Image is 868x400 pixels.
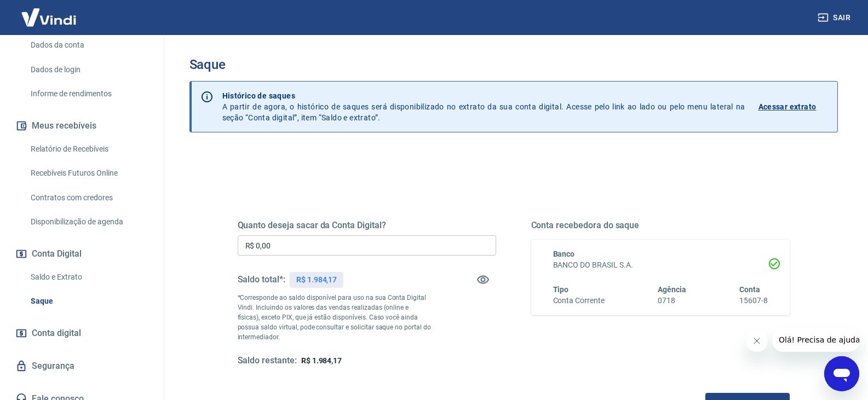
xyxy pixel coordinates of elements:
[13,242,151,266] button: Conta Digital
[238,274,285,285] h5: Saldo total*:
[758,90,829,123] a: Acessar extrato
[238,355,297,367] h5: Saldo restante:
[26,162,151,184] a: Recebíveis Futuros Online
[238,293,432,342] p: *Corresponde ao saldo disponível para uso na sua Conta Digital Vindi. Incluindo os valores das ve...
[238,220,496,231] h5: Quanto deseja sacar da Conta Digital?
[772,328,859,352] iframe: Mensagem da empresa
[26,187,151,209] a: Contratos com credores
[553,259,768,271] h6: BANCO DO BRASIL S.A.
[758,101,817,112] p: Acessar extrato
[13,321,151,345] a: Conta digital
[222,90,745,101] p: Histórico de saques
[553,250,575,258] span: Banco
[32,326,81,341] span: Conta digital
[739,295,768,306] h6: 15607-8
[13,1,84,34] img: Vindi
[553,295,605,306] h6: Conta Corrente
[26,211,151,233] a: Disponibilização de agenda
[26,266,151,288] a: Saldo e Extrato
[26,34,151,56] a: Dados da conta
[7,8,92,16] span: Olá! Precisa de ajuda?
[26,290,151,312] a: Saque
[296,274,337,286] p: R$ 1.984,17
[739,285,760,294] span: Conta
[531,220,790,231] h5: Conta recebedora do saque
[658,285,686,294] span: Agência
[26,138,151,160] a: Relatório de Recebíveis
[815,8,855,28] button: Sair
[658,295,686,306] h6: 0718
[26,59,151,81] a: Dados de login
[553,285,569,294] span: Tipo
[746,330,768,352] iframe: Fechar mensagem
[222,90,745,123] p: A partir de agora, o histórico de saques será disponibilizado no extrato da sua conta digital. Ac...
[13,354,151,378] a: Segurança
[824,356,859,391] iframe: Botão para abrir a janela de mensagens
[189,57,838,72] h3: Saque
[301,356,342,365] span: R$ 1.984,17
[26,83,151,105] a: Informe de rendimentos
[13,114,151,138] button: Meus recebíveis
